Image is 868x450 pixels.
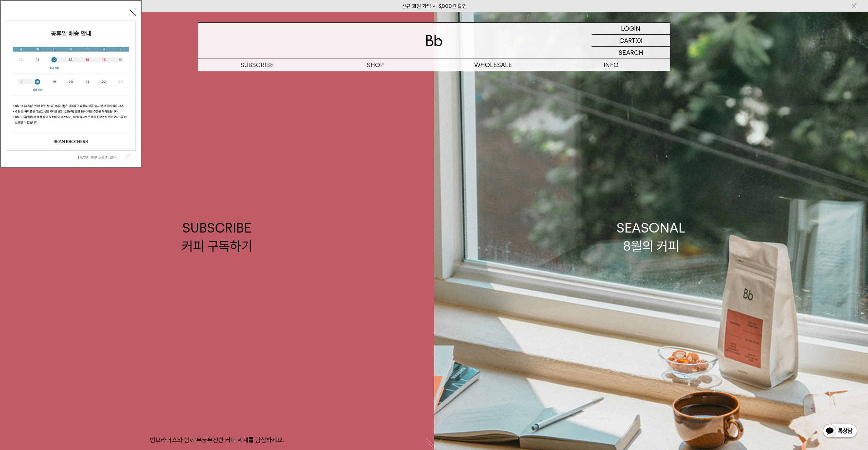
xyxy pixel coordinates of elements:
[635,35,643,46] p: (0)
[434,59,552,71] p: WHOLESALE
[130,10,136,16] button: 닫기
[621,23,640,34] p: LOGIN
[198,59,316,71] a: SUBSCRIBE
[552,59,670,71] p: INFO
[617,219,686,255] div: SEASONAL 8월의 커피
[619,47,643,59] p: SEARCH
[592,35,670,47] a: CART (0)
[822,423,858,440] img: 카카오톡 채널 1:1 채팅 버튼
[592,23,670,35] a: LOGIN
[619,35,635,46] p: CART
[78,155,124,160] label: [DATE] 하루 보이지 않음
[402,3,467,9] a: 신규 회원 가입 시 3,000원 할인
[316,59,434,71] a: SHOP
[426,35,442,46] img: 로고
[182,219,252,255] div: SUBSCRIBE 커피 구독하기
[6,21,135,150] img: cb63d4bbb2e6550c365f227fdc69b27f_113810.jpg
